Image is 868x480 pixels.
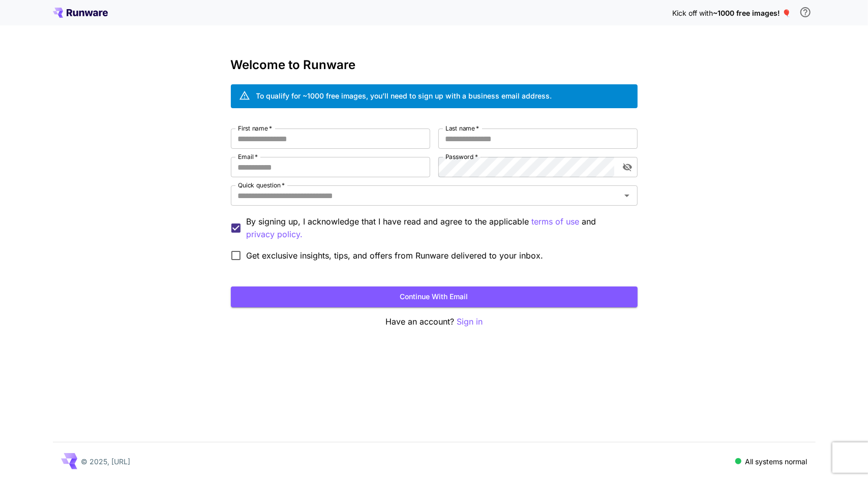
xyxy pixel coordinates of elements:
[81,456,131,467] p: © 2025, [URL]
[231,315,638,328] p: Have an account?
[247,249,544,262] span: Get exclusive insights, tips, and offers from Runware delivered to your inbox.
[238,124,272,133] label: First name
[795,2,816,22] button: In order to qualify for free credit, you need to sign up with a business email address and click ...
[532,215,580,228] button: By signing up, I acknowledge that I have read and agree to the applicable and privacy policy.
[238,152,258,161] label: Email
[532,215,580,228] p: terms of use
[247,228,303,241] p: privacy policy.
[745,456,807,467] p: All systems normal
[445,152,478,161] label: Password
[256,90,552,101] div: To qualify for ~1000 free images, you’ll need to sign up with a business email address.
[620,188,634,203] button: Open
[673,9,713,17] span: Kick off with
[238,181,285,189] label: Quick question
[618,158,637,176] button: toggle password visibility
[445,124,479,133] label: Last name
[457,315,483,328] button: Sign in
[713,9,791,17] span: ~1000 free images! 🎈
[247,215,630,241] p: By signing up, I acknowledge that I have read and agree to the applicable and
[231,58,638,72] h3: Welcome to Runware
[231,286,638,307] button: Continue with email
[247,228,303,241] button: By signing up, I acknowledge that I have read and agree to the applicable terms of use and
